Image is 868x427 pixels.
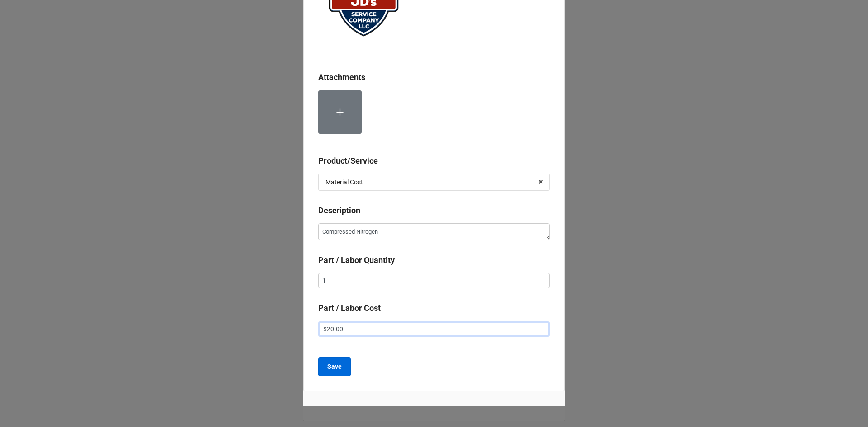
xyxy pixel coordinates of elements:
button: Save [318,357,351,376]
label: Part / Labor Cost [318,302,381,314]
div: Material Cost [325,179,363,185]
b: Save [327,362,342,371]
label: Product/Service [318,155,378,167]
textarea: Compressed Nitrogen [318,223,550,240]
label: Part / Labor Quantity [318,254,395,267]
label: Description [318,204,360,217]
label: Attachments [318,71,365,84]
